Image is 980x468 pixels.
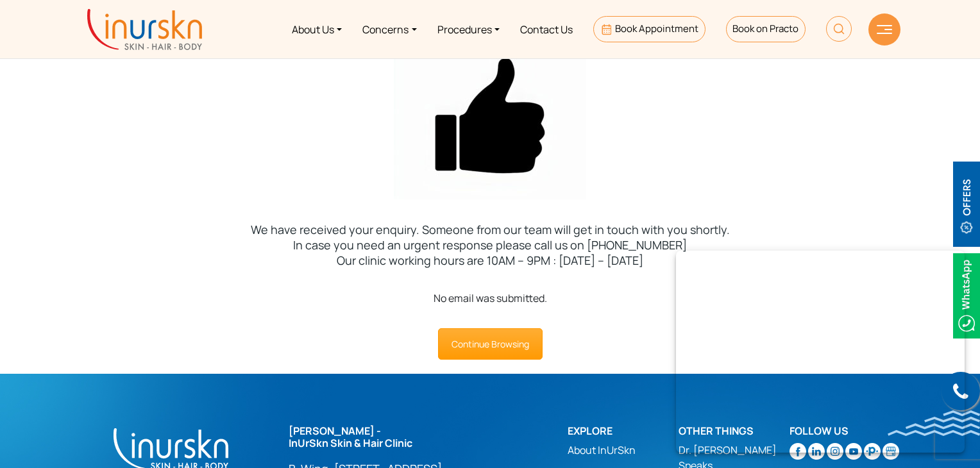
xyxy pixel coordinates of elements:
[953,253,980,338] img: Whatsappicon
[289,425,501,449] h2: [PERSON_NAME] - InUrSkn Skin & Hair Clinic
[593,16,705,42] a: Book Appointment
[510,5,583,53] a: Contact Us
[877,25,892,34] img: hamLine.svg
[953,162,980,247] img: offerBt
[394,32,586,199] img: thank you
[953,288,980,302] a: Whatsappicon
[732,22,798,35] span: Book on Practo
[282,5,352,53] a: About Us
[568,425,679,437] h2: Explore
[615,22,698,35] span: Book Appointment
[826,16,852,42] img: HeaderSearch
[726,16,806,42] a: Book on Practo
[438,328,543,360] a: Continue Browsing
[427,5,510,53] a: Procedures
[568,442,679,458] a: About InUrSkn
[87,9,202,50] img: inurskn-logo
[352,5,427,53] a: Concerns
